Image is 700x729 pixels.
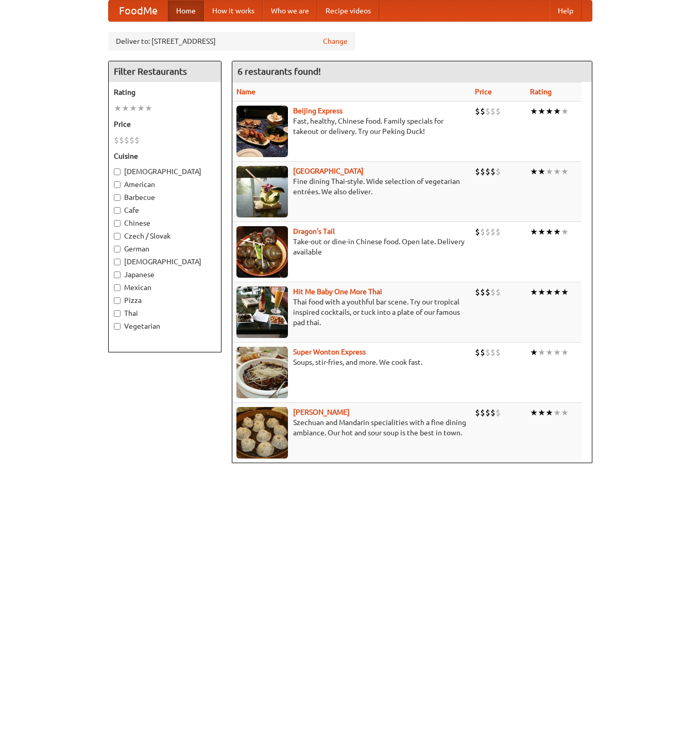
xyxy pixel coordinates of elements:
label: Japanese [114,269,216,280]
li: $ [475,347,480,358]
input: [DEMOGRAPHIC_DATA] [114,168,121,175]
li: ★ [538,166,545,177]
a: [GEOGRAPHIC_DATA] [293,167,364,175]
label: German [114,244,216,254]
li: $ [124,134,129,146]
label: Vegetarian [114,321,216,331]
li: $ [496,106,501,117]
li: $ [490,407,496,418]
li: ★ [545,226,553,238]
li: $ [485,286,490,298]
input: [DEMOGRAPHIC_DATA] [114,259,121,265]
li: $ [490,226,496,238]
input: American [114,181,121,188]
li: $ [485,166,490,177]
a: Hit Me Baby One More Thai [293,287,382,296]
input: Czech / Slovak [114,233,121,240]
li: $ [485,226,490,238]
li: $ [129,134,134,146]
input: Chinese [114,220,121,227]
li: $ [496,286,501,298]
li: $ [496,166,501,177]
li: ★ [530,286,538,298]
li: $ [480,106,485,117]
p: Soups, stir-fries, and more. We cook fast. [236,357,467,367]
label: American [114,179,216,190]
li: $ [480,226,485,238]
a: FoodMe [109,1,168,21]
li: ★ [538,347,545,358]
li: $ [480,286,485,298]
p: Take-out or dine-in Chinese food. Open late. Delivery available [236,236,467,257]
li: ★ [561,166,569,177]
b: Beijing Express [293,107,343,115]
li: ★ [145,103,152,114]
li: ★ [545,286,553,298]
li: ★ [561,286,569,298]
li: $ [490,347,496,358]
li: $ [475,166,480,177]
li: $ [490,286,496,298]
li: $ [490,166,496,177]
a: Super Wonton Express [293,348,366,356]
li: $ [496,407,501,418]
li: ★ [530,226,538,238]
li: $ [480,166,485,177]
li: $ [490,106,496,117]
img: babythai.jpg [236,286,288,338]
input: Thai [114,310,121,317]
li: $ [475,407,480,418]
img: shandong.jpg [236,407,288,459]
li: ★ [561,106,569,117]
a: Recipe videos [317,1,379,21]
li: $ [475,226,480,238]
img: dragon.jpg [236,226,288,278]
h4: Filter Restaurants [109,61,221,82]
input: Vegetarian [114,323,121,330]
a: Price [475,88,492,96]
input: Barbecue [114,194,121,201]
li: ★ [122,103,129,114]
li: ★ [538,106,545,117]
input: Japanese [114,272,121,278]
li: ★ [553,106,561,117]
li: $ [114,134,119,146]
li: $ [485,106,490,117]
li: $ [134,134,140,146]
li: $ [119,134,124,146]
li: ★ [545,166,553,177]
input: German [114,246,121,252]
li: ★ [545,347,553,358]
a: Change [323,36,348,46]
li: ★ [553,407,561,418]
label: Czech / Slovak [114,231,216,241]
a: Rating [530,88,552,96]
input: Cafe [114,207,121,214]
li: ★ [538,226,545,238]
p: Fine dining Thai-style. Wide selection of vegetarian entrées. We also deliver. [236,176,467,197]
li: ★ [545,407,553,418]
li: $ [475,286,480,298]
h5: Cuisine [114,151,216,161]
img: superwonton.jpg [236,347,288,398]
li: $ [496,347,501,358]
ng-pluralize: 6 restaurants found! [237,66,321,76]
input: Pizza [114,297,121,304]
li: ★ [530,407,538,418]
a: Name [236,88,255,96]
li: $ [485,407,490,418]
label: Thai [114,308,216,318]
li: $ [475,106,480,117]
li: ★ [553,347,561,358]
label: Cafe [114,205,216,215]
h5: Price [114,119,216,129]
img: satay.jpg [236,166,288,217]
label: [DEMOGRAPHIC_DATA] [114,166,216,177]
li: $ [480,407,485,418]
label: Mexican [114,282,216,293]
div: Deliver to: [STREET_ADDRESS] [108,32,355,50]
a: [PERSON_NAME] [293,408,350,416]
